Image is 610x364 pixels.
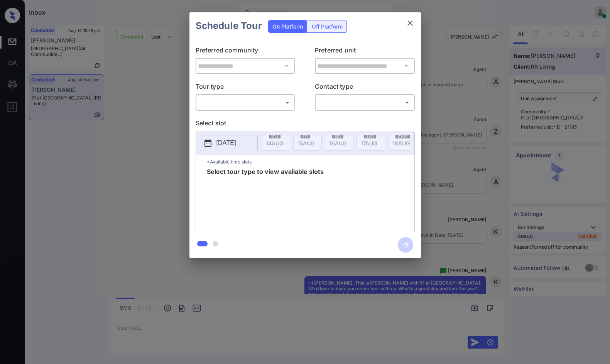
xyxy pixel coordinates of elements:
p: [DATE] [216,138,236,148]
button: close [402,15,418,31]
p: Preferred community [196,45,296,58]
button: [DATE] [200,135,258,151]
div: Off Platform [308,20,346,32]
p: Select slot [196,118,415,131]
div: On Platform [269,20,307,32]
p: Tour type [196,82,296,94]
p: Preferred unit [315,45,415,58]
h2: Schedule Tour [189,12,268,39]
p: *Available time slots [207,155,414,169]
span: Select tour type to view available slots [207,169,324,230]
p: Contact type [315,82,415,94]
